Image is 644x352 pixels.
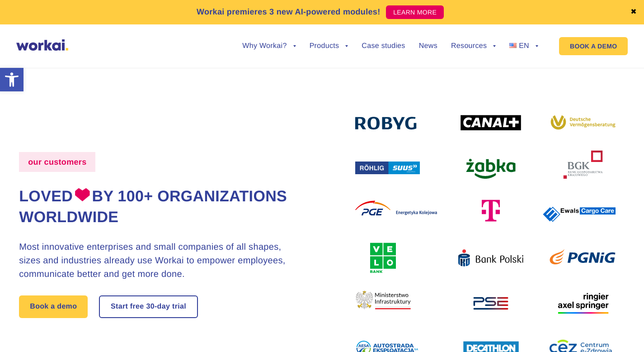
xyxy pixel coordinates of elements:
[630,9,637,16] a: ✖
[242,43,296,50] a: Why Workai?
[310,43,348,50] a: Products
[19,295,88,318] a: Book a demo
[197,6,381,18] p: Workai premieres 3 new AI-powered modules!
[362,43,405,50] a: Case studies
[419,43,437,50] a: News
[519,42,529,50] span: EN
[146,303,170,310] i: 30-day
[559,37,628,55] a: BOOK A DEMO
[100,296,197,317] a: Start free30-daytrial
[19,152,95,172] label: our customers
[451,43,496,50] a: Resources
[19,240,298,281] h3: Most innovative enterprises and small companies of all shapes, sizes and industries already use W...
[19,186,298,228] h1: Loved by 100+ organizations worldwide
[386,5,444,19] a: LEARN MORE
[75,188,90,201] img: heart.png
